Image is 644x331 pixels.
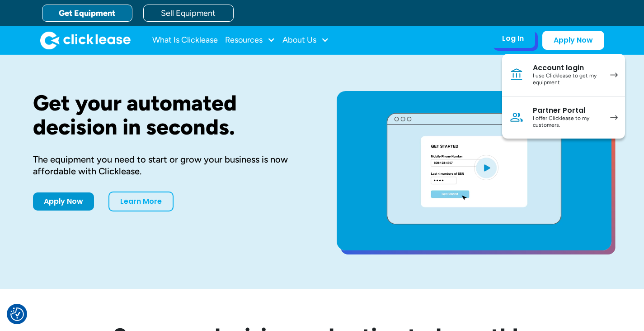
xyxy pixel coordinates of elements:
[108,192,174,211] a: Learn More
[225,31,275,49] div: Resources
[502,96,625,139] a: Partner PortalI offer Clicklease to my customers.
[610,72,618,77] img: arrow
[40,31,131,49] a: home
[143,5,234,22] a: Sell Equipment
[33,154,308,177] div: The equipment you need to start or grow your business is now affordable with Clicklease.
[337,91,611,250] a: open lightbox
[533,115,601,129] div: I offer Clicklease to my customers.
[533,72,601,86] div: I use Clicklease to get my equipment
[40,31,131,49] img: Clicklease logo
[10,307,24,321] img: Revisit consent button
[33,91,308,139] h1: Get your automated decision in seconds.
[282,31,329,49] div: About Us
[509,67,524,82] img: Bank icon
[610,115,618,120] img: arrow
[509,110,524,125] img: Person icon
[502,34,524,43] div: Log In
[33,192,94,211] a: Apply Now
[152,31,218,49] a: What Is Clicklease
[542,31,604,50] a: Apply Now
[42,5,132,22] a: Get Equipment
[533,106,601,115] div: Partner Portal
[502,54,625,139] nav: Log In
[474,155,498,180] img: Blue play button logo on a light blue circular background
[10,307,24,321] button: Consent Preferences
[533,63,601,72] div: Account login
[502,54,625,96] a: Account loginI use Clicklease to get my equipment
